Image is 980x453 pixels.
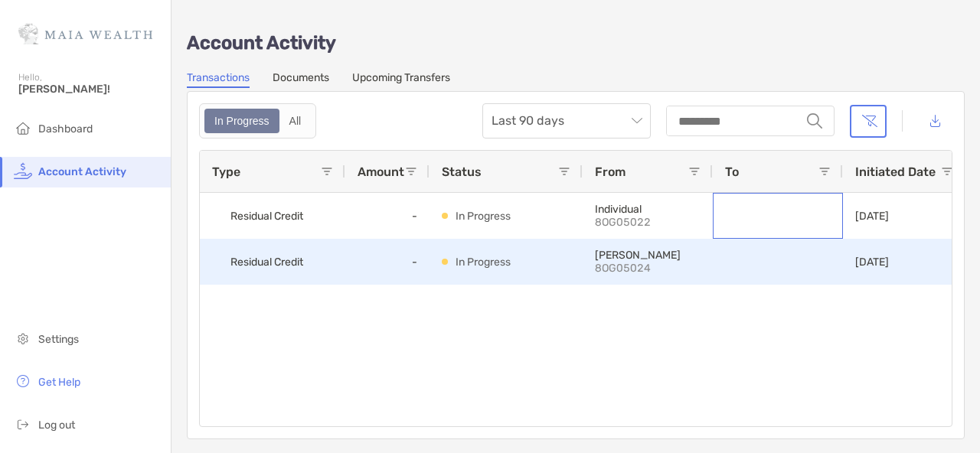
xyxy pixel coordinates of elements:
[807,113,822,129] img: input icon
[199,103,316,139] div: segmented control
[725,165,739,179] span: To
[850,105,887,138] button: Clear filters
[595,203,701,216] p: Individual
[358,165,404,179] span: Amount
[230,204,303,229] span: Residual Credit
[442,165,482,179] span: Status
[595,262,701,275] p: 8OG05024
[345,193,430,239] div: -
[456,253,511,272] p: In Progress
[352,71,450,88] a: Upcoming Transfers
[14,329,32,347] img: settings icon
[18,6,152,61] img: Zoe Logo
[38,419,75,432] span: Log out
[38,165,126,178] span: Account Activity
[595,216,701,229] p: 8OG05022
[206,110,278,132] div: In Progress
[281,110,310,132] div: All
[38,376,80,389] span: Get Help
[345,239,430,285] div: -
[212,165,240,179] span: Type
[855,256,889,269] p: [DATE]
[230,249,303,275] span: Residual Credit
[273,71,329,88] a: Documents
[187,34,965,53] p: Account Activity
[855,165,936,179] span: Initiated Date
[595,165,626,179] span: From
[855,210,889,223] p: [DATE]
[187,71,250,88] a: Transactions
[492,104,642,138] span: Last 90 days
[456,207,511,226] p: In Progress
[38,333,79,346] span: Settings
[14,161,32,180] img: activity icon
[14,119,32,137] img: household icon
[14,415,32,433] img: logout icon
[38,122,93,135] span: Dashboard
[18,83,162,96] span: [PERSON_NAME]!
[14,372,32,390] img: get-help icon
[595,249,701,262] p: Roth IRA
